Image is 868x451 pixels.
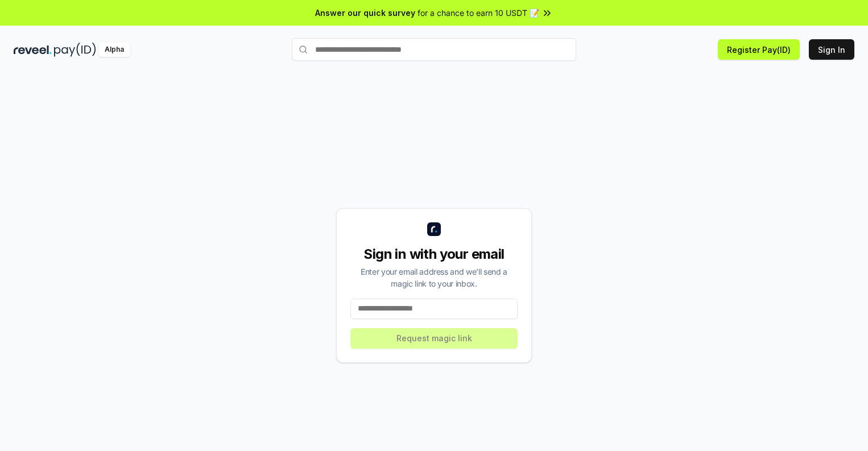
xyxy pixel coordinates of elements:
div: Alpha [98,43,130,57]
img: logo_small [427,222,441,236]
div: Sign in with your email [350,245,518,263]
div: Enter your email address and we’ll send a magic link to your inbox. [350,266,518,289]
img: reveel_dark [14,43,52,57]
span: Answer our quick survey [315,7,415,19]
button: Register Pay(ID) [718,39,800,60]
button: Sign In [809,39,854,60]
img: pay_id [54,43,96,57]
span: for a chance to earn 10 USDT 📝 [418,7,539,19]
